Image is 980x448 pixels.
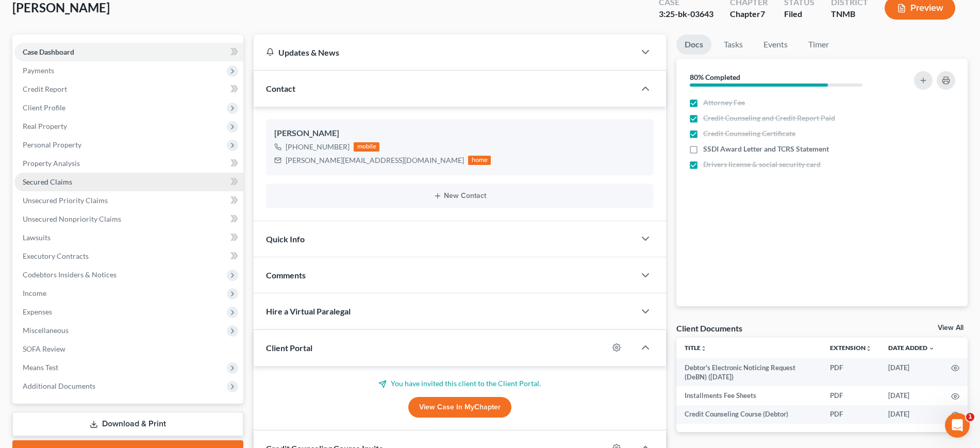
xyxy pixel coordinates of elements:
a: Case Dashboard [14,43,243,61]
a: View All [938,324,964,331]
span: Expenses [23,307,52,316]
a: Unsecured Nonpriority Claims [14,210,243,228]
span: Contact [266,84,295,93]
div: TNMB [831,8,868,20]
span: Client Profile [23,103,65,112]
span: Credit Counseling and Credit Report Paid [703,113,835,123]
a: Property Analysis [14,154,243,173]
div: Chapter [730,8,768,20]
td: PDF [822,358,880,387]
span: Comments [266,270,306,280]
span: Case Dashboard [23,47,74,56]
span: Miscellaneous [23,326,69,335]
td: Debtor's Electronic Noticing Request (DeBN) ([DATE]) [676,358,822,387]
span: Property Analysis [23,159,80,168]
span: Quick Info [266,234,305,244]
span: Secured Claims [23,177,72,186]
span: 1 [966,413,974,421]
a: Credit Report [14,80,243,98]
div: [PERSON_NAME] [274,127,645,140]
i: unfold_more [701,345,707,352]
a: Executory Contracts [14,247,243,266]
td: [DATE] [880,386,943,405]
span: SSDI Award Letter and TCRS Statement [703,144,829,154]
i: expand_more [928,345,935,352]
div: 3:25-bk-03643 [659,8,713,20]
div: Client Documents [676,323,742,334]
span: Credit Counseling Certificate [703,128,795,139]
span: Hire a Virtual Paralegal [266,306,351,316]
a: SOFA Review [14,340,243,358]
span: Payments [23,66,54,75]
span: 7 [760,9,765,19]
span: Client Portal [266,343,312,353]
td: [DATE] [880,405,943,424]
span: Codebtors Insiders & Notices [23,270,117,279]
span: Unsecured Nonpriority Claims [23,214,121,223]
span: Real Property [23,122,67,130]
div: mobile [354,142,379,152]
span: Attorney Fee [703,97,745,108]
span: Additional Documents [23,381,95,390]
td: Installments Fee Sheets [676,386,822,405]
span: Income [23,289,46,297]
iframe: Intercom live chat [945,413,970,438]
strong: 80% Completed [690,73,740,81]
div: Updates & News [266,47,622,58]
span: SOFA Review [23,344,65,353]
td: PDF [822,405,880,424]
a: Unsecured Priority Claims [14,191,243,210]
span: Personal Property [23,140,81,149]
a: Docs [676,35,711,55]
div: [PERSON_NAME][EMAIL_ADDRESS][DOMAIN_NAME] [286,155,464,165]
span: Drivers license & social security card [703,159,821,170]
button: New Contact [274,192,645,200]
a: Events [755,35,796,55]
a: Tasks [716,35,751,55]
a: Extensionunfold_more [830,344,872,352]
i: unfold_more [866,345,872,352]
div: Filed [784,8,815,20]
span: Credit Report [23,85,67,93]
a: Titleunfold_more [685,344,707,352]
span: Unsecured Priority Claims [23,196,108,205]
a: Lawsuits [14,228,243,247]
span: Lawsuits [23,233,51,242]
td: Credit Counseling Course (Debtor) [676,405,822,424]
span: Executory Contracts [23,252,89,260]
td: PDF [822,386,880,405]
a: Timer [800,35,837,55]
a: Date Added expand_more [888,344,935,352]
div: home [468,156,491,165]
span: Means Test [23,363,58,372]
td: [DATE] [880,358,943,387]
div: [PHONE_NUMBER] [286,142,350,152]
a: Download & Print [12,412,243,436]
a: Secured Claims [14,173,243,191]
p: You have invited this client to the Client Portal. [266,378,653,389]
a: View Case in MyChapter [408,397,511,418]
